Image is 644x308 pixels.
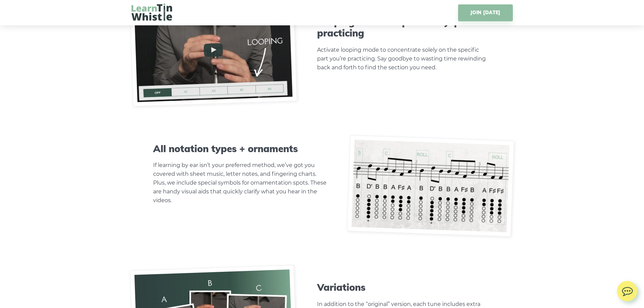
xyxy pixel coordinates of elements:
img: LearnTinWhistle.com [132,3,172,21]
h3: Looping mode for phrase-by-phrase practicing [317,16,491,39]
a: JOIN [DATE] [458,4,512,21]
h3: Variations [317,282,491,293]
p: Activate looping mode to concentrate solely on the specific part you’re practicing. Say goodbye t... [317,46,491,72]
img: chat.svg [617,281,637,298]
h3: All notation types + ornaments [153,143,327,155]
p: If learning by ear isn’t your preferred method, we’ve got you covered with sheet music, letter no... [153,161,327,205]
